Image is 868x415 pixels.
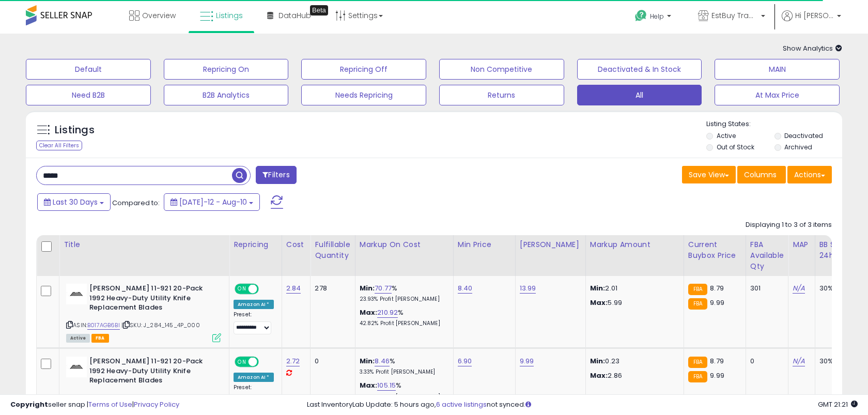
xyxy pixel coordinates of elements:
[784,131,823,140] label: Deactivated
[360,368,445,376] p: 3.33% Profit [PERSON_NAME]
[458,239,511,250] div: Min Price
[360,357,445,376] div: %
[715,85,840,105] button: At Max Price
[234,311,274,334] div: Preset:
[10,400,179,410] div: seller snap | |
[710,371,724,380] span: 9.99
[819,357,854,366] div: 30%
[360,393,445,401] p: 28.63% Profit [PERSON_NAME]
[310,5,328,16] div: Tooltip anchor
[627,2,681,34] a: Help
[234,300,274,309] div: Amazon AI *
[53,197,98,207] span: Last 30 Days
[590,298,608,308] strong: Max:
[256,166,296,184] button: Filters
[10,399,48,409] strong: Copyright
[377,380,396,391] a: 105.15
[360,320,445,327] p: 42.82% Profit [PERSON_NAME]
[87,394,120,403] a: B017AGB6BI
[577,85,702,105] button: All
[706,119,842,129] p: Listing States:
[64,239,225,250] div: Title
[134,399,179,409] a: Privacy Policy
[112,198,160,208] span: Compared to:
[360,308,445,327] div: %
[315,357,347,366] div: 0
[590,357,676,366] p: 0.23
[793,283,805,294] a: N/A
[688,371,707,382] small: FBA
[36,141,82,150] div: Clear All Filters
[590,371,676,380] p: 2.86
[458,283,473,294] a: 8.40
[360,284,445,303] div: %
[710,298,724,308] span: 9.99
[66,284,221,341] div: ASIN:
[818,399,858,409] span: 2025-09-10 21:21 GMT
[520,283,536,294] a: 13.99
[717,143,754,151] label: Out of Stock
[793,239,810,250] div: MAP
[234,239,277,250] div: Repricing
[216,10,243,21] span: Listings
[257,285,274,294] span: OFF
[688,239,741,261] div: Current Buybox Price
[590,298,676,308] p: 5.99
[26,85,151,105] button: Need B2B
[37,193,111,211] button: Last 30 Days
[710,356,724,366] span: 8.79
[234,384,274,407] div: Preset:
[55,123,95,137] h5: Listings
[286,356,300,366] a: 2.72
[301,85,426,105] button: Needs Repricing
[375,283,392,294] a: 70.77
[355,235,453,276] th: The percentage added to the cost of goods (COGS) that forms the calculator for Min & Max prices.
[688,284,707,295] small: FBA
[301,59,426,80] button: Repricing Off
[360,381,445,400] div: %
[307,400,858,410] div: Last InventoryLab Update: 5 hours ago, not synced.
[688,357,707,368] small: FBA
[88,399,132,409] a: Terms of Use
[783,43,842,53] span: Show Analytics
[377,308,398,318] a: 210.92
[26,59,151,80] button: Default
[819,239,857,261] div: BB Share 24h.
[87,321,120,330] a: B017AGB6BI
[315,239,350,261] div: Fulfillable Quantity
[89,357,215,388] b: [PERSON_NAME] 11-921 20-Pack 1992 Heavy-Duty Utility Knife Replacement Blades
[737,166,786,183] button: Columns
[782,10,841,34] a: Hi [PERSON_NAME]
[590,284,676,293] p: 2.01
[520,239,581,250] div: [PERSON_NAME]
[590,239,679,250] div: Markup Amount
[715,59,840,80] button: MAIN
[360,239,449,250] div: Markup on Cost
[436,399,487,409] a: 6 active listings
[286,239,306,250] div: Cost
[746,220,832,230] div: Displaying 1 to 3 of 3 items
[710,283,724,293] span: 8.79
[360,296,445,303] p: 23.93% Profit [PERSON_NAME]
[439,85,564,105] button: Returns
[439,59,564,80] button: Non Competitive
[750,239,784,272] div: FBA Available Qty
[520,356,534,366] a: 9.99
[577,59,702,80] button: Deactivated & In Stock
[66,284,87,304] img: 31LhXFfgXjL._SL40_.jpg
[787,166,832,183] button: Actions
[66,334,90,343] span: All listings currently available for purchase on Amazon
[717,131,736,140] label: Active
[164,59,289,80] button: Repricing On
[236,285,249,294] span: ON
[315,284,347,293] div: 278
[688,298,707,310] small: FBA
[458,356,472,366] a: 6.90
[360,308,378,317] b: Max:
[750,284,780,293] div: 301
[257,358,274,366] span: OFF
[121,321,200,329] span: | SKU: J_284_145_4P_000
[750,357,780,366] div: 0
[164,85,289,105] button: B2B Analytics
[286,283,301,294] a: 2.84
